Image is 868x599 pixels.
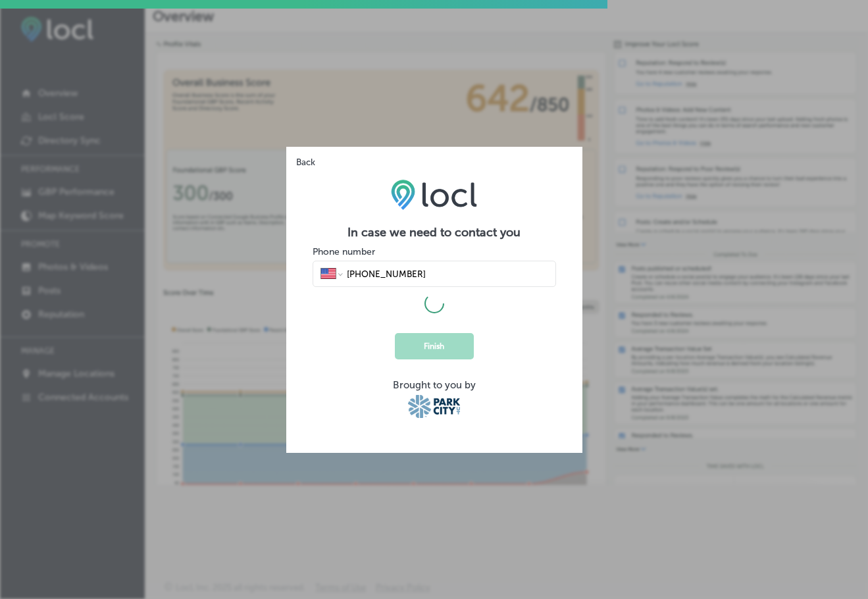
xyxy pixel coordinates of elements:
h2: In case we need to contact you [313,225,556,240]
button: Back [286,147,319,168]
img: Park City [408,395,460,418]
input: Phone number [345,268,548,280]
label: Phone number [313,246,375,257]
div: Brought to you by [313,379,556,391]
button: Finish [395,333,474,359]
img: LOCL logo [391,179,477,209]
